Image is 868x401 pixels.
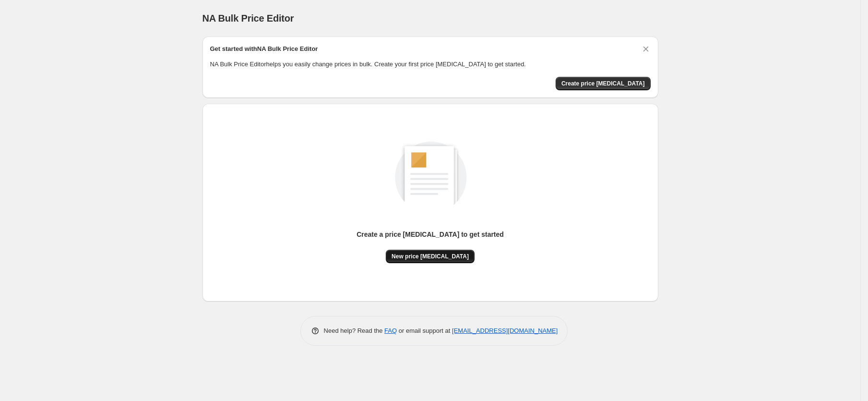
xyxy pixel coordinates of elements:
[452,327,558,334] a: [EMAIL_ADDRESS][DOMAIN_NAME]
[397,327,452,334] span: or email support at
[386,250,475,263] button: New price [MEDICAL_DATA]
[324,327,385,334] span: Need help? Read the
[384,327,397,334] a: FAQ
[202,13,294,24] span: NA Bulk Price Editor
[210,60,651,69] p: NA Bulk Price Editor helps you easily change prices in bulk. Create your first price [MEDICAL_DAT...
[210,44,318,54] h2: Get started with NA Bulk Price Editor
[392,253,469,260] span: New price [MEDICAL_DATA]
[561,80,645,87] span: Create price [MEDICAL_DATA]
[641,44,651,54] button: Dismiss card
[556,77,651,90] button: Create price change job
[357,230,504,239] p: Create a price [MEDICAL_DATA] to get started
